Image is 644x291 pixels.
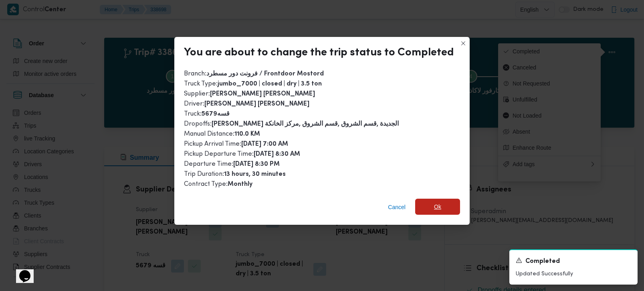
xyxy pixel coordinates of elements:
[525,257,560,267] span: Completed
[234,131,260,137] b: 110.0 KM
[184,151,300,157] span: Pickup Departure Time :
[184,101,309,107] span: Driver :
[184,171,286,177] span: Trip Duration :
[184,181,252,187] span: Contract Type :
[184,47,454,59] div: You are about to change the trip status to Completed
[8,259,34,283] iframe: chat widget
[241,141,288,147] b: [DATE] 7:00 AM
[184,81,322,87] span: Truck Type :
[458,39,468,48] button: Closes this modal window
[254,151,300,157] b: [DATE] 8:30 AM
[184,121,399,127] span: Dropoffs :
[210,91,315,97] b: [PERSON_NAME] [PERSON_NAME]
[202,111,230,117] b: قسه5679
[184,111,230,117] span: Truck :
[206,71,324,77] b: فرونت دور مسطرد / Frontdoor Mostord
[516,270,631,278] p: Updated Successfully
[184,131,260,137] span: Manual Distance :
[388,202,406,212] span: Cancel
[184,161,280,167] span: Departure Time :
[224,171,286,177] b: 13 hours, 30 minutes
[385,199,409,215] button: Cancel
[228,181,252,187] b: Monthly
[516,256,631,267] div: Notification
[184,141,288,147] span: Pickup Arrival Time :
[218,81,322,87] b: jumbo_7000 | closed | dry | 3.5 ton
[415,199,460,215] button: Ok
[184,91,315,97] span: Supplier :
[233,161,280,167] b: [DATE] 8:30 PM
[434,202,441,212] span: Ok
[184,71,324,77] span: Branch :
[212,121,399,127] b: [PERSON_NAME] الجديدة ,قسم الشروق ,قسم الشروق ,مركز الخانكة
[204,101,309,107] b: [PERSON_NAME] [PERSON_NAME]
